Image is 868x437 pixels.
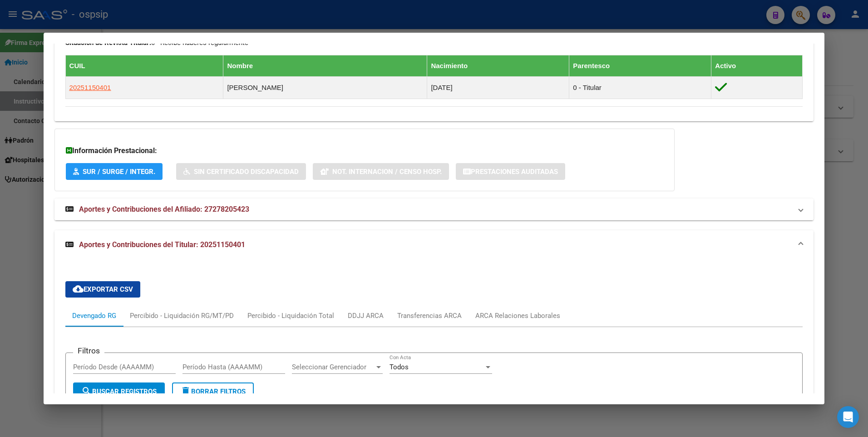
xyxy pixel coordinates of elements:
span: Aportes y Contribuciones del Titular: 20251150401 [79,240,245,249]
span: Buscar Registros [81,387,157,396]
td: 0 - Titular [569,76,711,99]
div: Transferencias ARCA [397,311,462,321]
span: SUR / SURGE / INTEGR. [83,168,155,176]
span: Sin Certificado Discapacidad [194,168,299,176]
button: Exportar CSV [65,281,140,298]
th: CUIL [65,55,223,76]
span: Seleccionar Gerenciador [292,363,375,371]
span: 20251150401 [69,84,111,91]
div: Open Intercom Messenger [837,406,859,428]
button: Prestaciones Auditadas [456,163,565,180]
div: Percibido - Liquidación RG/MT/PD [130,311,234,321]
span: Todos [390,363,409,371]
span: Aportes y Contribuciones del Afiliado: 27278205423 [79,205,249,214]
th: Parentesco [569,55,711,76]
mat-expansion-panel-header: Aportes y Contribuciones del Titular: 20251150401 [54,230,814,259]
mat-expansion-panel-header: Aportes y Contribuciones del Afiliado: 27278205423 [54,199,814,220]
span: 0 - Recibe haberes regularmente [65,39,248,47]
th: Activo [711,55,803,76]
div: Percibido - Liquidación Total [247,311,334,321]
button: Borrar Filtros [172,382,254,401]
th: Nombre [223,55,427,76]
div: DDJJ ARCA [348,311,384,321]
h3: Filtros [73,346,104,356]
button: Buscar Registros [73,382,165,401]
button: Not. Internacion / Censo Hosp. [313,163,449,180]
mat-icon: cloud_download [73,283,84,294]
td: [DATE] [427,76,569,99]
span: Prestaciones Auditadas [471,168,558,176]
mat-icon: search [81,386,92,397]
span: Not. Internacion / Censo Hosp. [332,168,442,176]
h3: Información Prestacional: [66,145,663,156]
strong: Situacion de Revista Titular: [65,39,151,47]
td: [PERSON_NAME] [223,76,427,99]
div: ARCA Relaciones Laborales [475,311,560,321]
button: Sin Certificado Discapacidad [176,163,306,180]
div: Devengado RG [72,311,116,321]
th: Nacimiento [427,55,569,76]
mat-icon: delete [180,386,191,397]
span: Exportar CSV [73,285,133,293]
button: SUR / SURGE / INTEGR. [66,163,163,180]
span: Borrar Filtros [180,387,246,396]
